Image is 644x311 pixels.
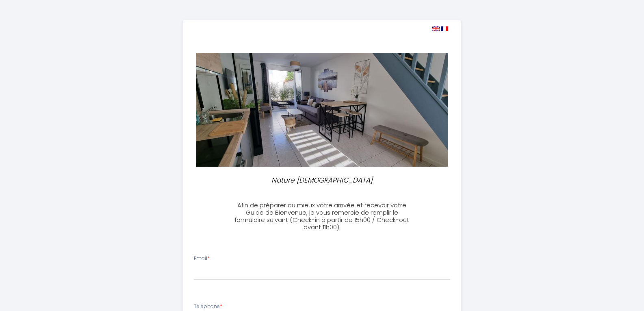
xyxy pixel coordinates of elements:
[194,303,222,311] label: Téléphone
[194,255,210,263] label: Email
[432,26,440,31] img: en.png
[441,26,448,31] img: fr.png
[232,202,412,231] h3: Afin de préparer au mieux votre arrivée et recevoir votre Guide de Bienvenue, je vous remercie de...
[235,175,409,186] p: Nature [DEMOGRAPHIC_DATA]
